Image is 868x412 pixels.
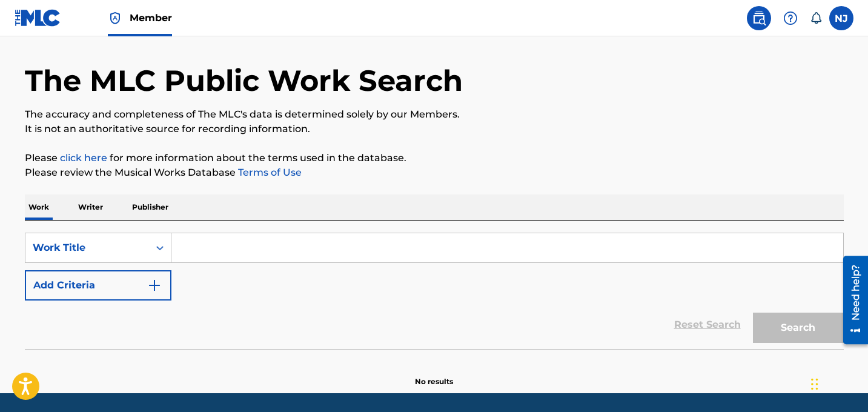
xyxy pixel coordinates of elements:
[15,9,61,27] img: MLC Logo
[25,151,844,165] p: Please for more information about the terms used in the database.
[752,11,766,25] img: search
[807,354,868,412] iframe: Chat Widget
[130,11,172,25] span: Member
[834,251,868,349] iframe: Resource Center
[75,194,107,220] p: Writer
[33,241,142,255] div: Work Title
[108,11,122,25] img: Top Rightsholder
[25,62,463,99] h1: The MLC Public Work Search
[783,11,798,25] img: help
[236,167,302,178] a: Terms of Use
[128,194,172,220] p: Publisher
[147,278,162,293] img: 9d2ae6d4665cec9f34b9.svg
[25,107,844,122] p: The accuracy and completeness of The MLC's data is determined solely by our Members.
[60,152,107,164] a: click here
[415,362,453,387] p: No results
[810,12,822,24] div: Notifications
[747,6,771,30] a: Public Search
[25,270,171,301] button: Add Criteria
[829,6,853,30] div: User Menu
[25,233,844,349] form: Search Form
[25,122,844,136] p: It is not an authoritative source for recording information.
[25,165,844,180] p: Please review the Musical Works Database
[778,6,803,30] div: Help
[25,194,53,220] p: Work
[811,366,818,402] div: Drag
